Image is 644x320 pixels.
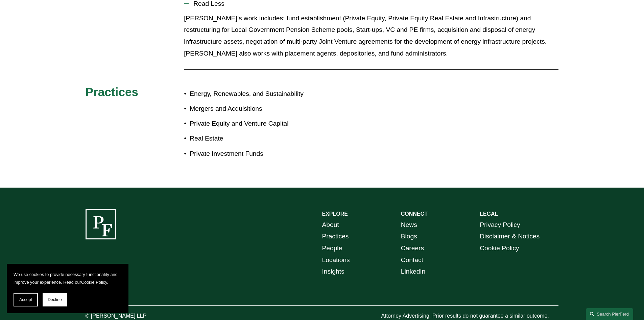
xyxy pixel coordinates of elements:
[401,254,423,266] a: Contact
[322,242,342,254] a: People
[190,133,322,145] p: Real Estate
[322,266,344,278] a: Insights
[190,118,322,130] p: Private Equity and Venture Capital
[184,13,558,64] div: Read Less
[480,231,540,242] a: Disclaimer & Notices
[401,231,417,242] a: Blogs
[401,219,417,231] a: News
[322,231,349,242] a: Practices
[480,211,498,217] strong: LEGAL
[322,211,348,217] strong: EXPLORE
[322,219,339,231] a: About
[43,293,67,306] button: Decline
[86,85,139,99] span: Practices
[184,13,558,59] p: [PERSON_NAME]’s work includes: fund establishment (Private Equity, Private Equity Real Estate and...
[7,264,128,313] section: Cookie banner
[480,242,519,254] a: Cookie Policy
[586,308,633,320] a: Search this site
[48,297,62,302] span: Decline
[480,219,520,231] a: Privacy Policy
[401,242,424,254] a: Careers
[401,266,426,278] a: LinkedIn
[401,211,428,217] strong: CONNECT
[190,103,322,115] p: Mergers and Acquisitions
[190,88,322,100] p: Energy, Renewables, and Sustainability
[81,280,107,285] a: Cookie Policy
[322,254,350,266] a: Locations
[14,293,38,306] button: Accept
[190,148,322,160] p: Private Investment Funds
[19,297,32,302] span: Accept
[14,271,122,286] p: We use cookies to provide necessary functionality and improve your experience. Read our .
